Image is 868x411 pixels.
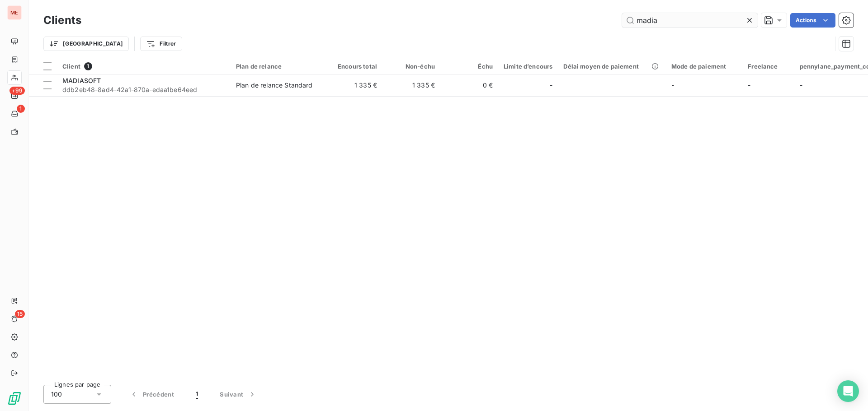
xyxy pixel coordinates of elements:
[236,81,313,90] div: Plan de relance Standard
[15,310,25,318] span: 15
[504,63,552,70] div: Limite d’encours
[382,74,440,96] td: 1 335 €
[43,37,129,51] button: [GEOGRAPHIC_DATA]
[748,81,750,89] span: -
[790,13,835,28] button: Actions
[196,390,198,399] span: 1
[622,13,758,28] input: Rechercher
[388,63,435,70] div: Non-échu
[51,390,62,399] span: 100
[43,12,81,28] h3: Clients
[118,385,185,404] button: Précédent
[550,81,552,90] span: -
[9,87,25,95] span: +99
[446,63,493,70] div: Échu
[671,81,674,89] span: -
[7,5,22,20] div: ME
[325,74,382,96] td: 1 335 €
[800,81,802,89] span: -
[748,63,788,70] div: Freelance
[236,63,319,70] div: Plan de relance
[330,63,377,70] div: Encours total
[84,62,92,70] span: 1
[7,391,22,406] img: Logo LeanPay
[209,385,268,404] button: Suivant
[17,105,25,113] span: 1
[62,85,225,94] span: ddb2eb48-8ad4-42a1-870a-edaa1be64eed
[140,37,182,51] button: Filtrer
[837,380,859,402] div: Open Intercom Messenger
[440,74,498,96] td: 0 €
[185,385,209,404] button: 1
[563,63,660,70] div: Délai moyen de paiement
[62,63,80,70] span: Client
[671,63,737,70] div: Mode de paiement
[62,77,101,84] span: MADIASOFT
